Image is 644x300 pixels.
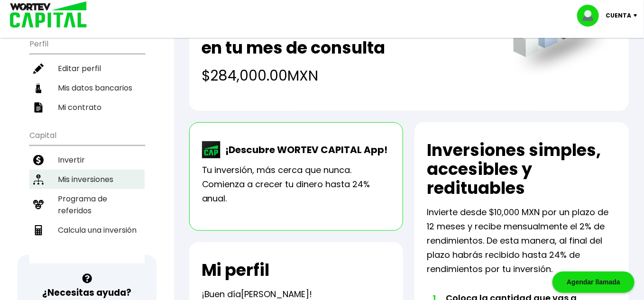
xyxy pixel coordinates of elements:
[202,261,270,280] h2: Mi perfil
[29,59,145,78] a: Editar perfil
[42,286,131,300] h3: ¿Necesitas ayuda?
[202,19,494,57] h2: Total de rendimientos recibidos en tu mes de consulta
[631,14,644,17] img: icon-down
[33,102,44,113] img: contrato-icon.f2db500c.svg
[29,33,145,117] ul: Perfil
[33,64,44,74] img: editar-icon.952d3147.svg
[29,125,145,264] ul: Capital
[427,141,616,198] h2: Inversiones simples, accesibles y redituables
[202,163,391,206] p: Tu inversión, más cerca que nunca. Comienza a crecer tu dinero hasta 24% anual.
[29,189,145,220] a: Programa de referidos
[552,272,635,293] div: Agendar llamada
[33,225,44,236] img: calculadora-icon.17d418c4.svg
[33,200,44,210] img: recomiendanos-icon.9b8e9327.svg
[33,174,44,185] img: inversiones-icon.6695dc30.svg
[202,141,221,158] img: wortev-capital-app-icon
[427,205,616,276] p: Invierte desde $10,000 MXN por un plazo de 12 meses y recibe mensualmente el 2% de rendimientos. ...
[202,65,494,86] h4: $284,000.00 MXN
[33,83,44,93] img: datos-icon.10cf9172.svg
[33,155,44,165] img: invertir-icon.b3b967d7.svg
[606,9,631,23] p: Cuenta
[577,5,606,27] img: profile-image
[241,288,310,300] span: [PERSON_NAME]
[221,143,388,157] p: ¡Descubre WORTEV CAPITAL App!
[29,78,145,98] a: Mis datos bancarios
[29,98,145,117] a: Mi contrato
[29,220,145,240] a: Calcula una inversión
[29,150,145,170] a: Invertir
[29,170,145,189] a: Mis inversiones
